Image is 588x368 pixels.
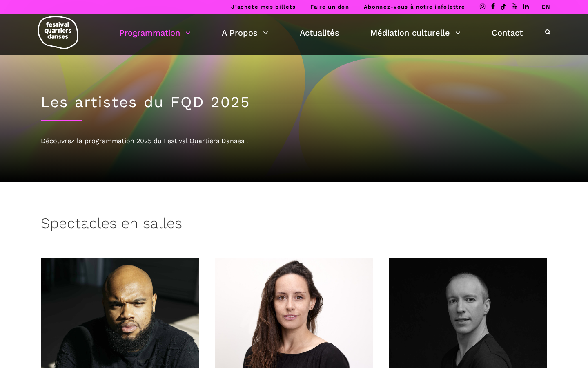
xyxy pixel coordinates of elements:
[310,4,349,10] a: Faire un don
[41,215,182,235] h3: Spectacles en salles
[41,93,547,111] h1: Les artistes du FQD 2025
[364,4,465,10] a: Abonnez-vous à notre infolettre
[41,136,547,146] div: Découvrez la programmation 2025 du Festival Quartiers Danses !
[222,26,268,40] a: A Propos
[542,4,550,10] a: EN
[300,26,339,40] a: Actualités
[370,26,461,40] a: Médiation culturelle
[38,16,78,49] img: logo-fqd-med
[119,26,191,40] a: Programmation
[231,4,296,10] a: J’achète mes billets
[492,26,523,40] a: Contact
